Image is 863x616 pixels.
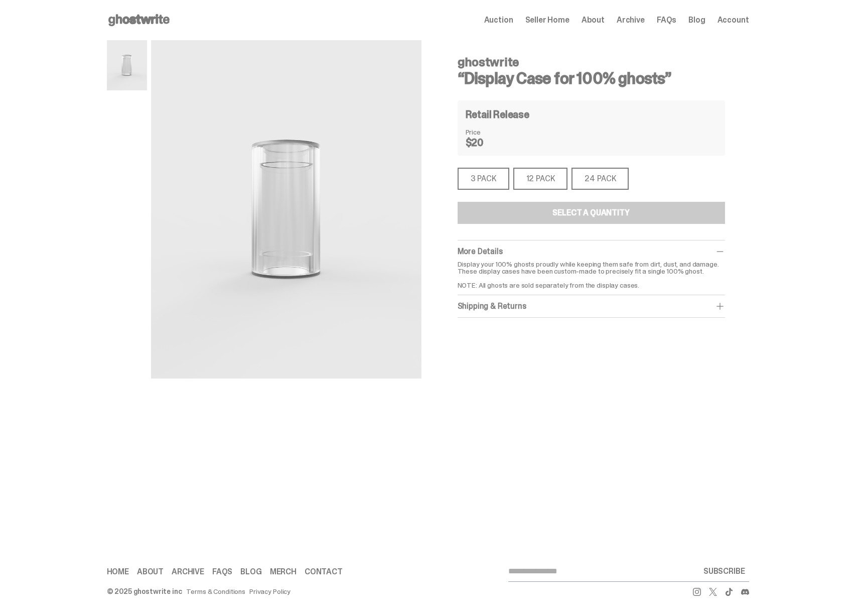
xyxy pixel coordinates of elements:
[458,70,725,86] h3: “Display Case for 100% ghosts”
[249,588,291,595] a: Privacy Policy
[571,168,629,190] div: 24 PACK
[688,16,705,24] a: Blog
[458,246,503,257] span: More Details
[466,138,516,148] dd: $20
[617,16,645,24] a: Archive
[525,16,569,24] a: Seller Home
[270,568,297,576] a: Merch
[137,568,164,576] a: About
[458,168,509,190] div: 3 PACK
[240,568,261,576] a: Blog
[657,16,676,24] a: FAQs
[458,56,725,68] h4: ghostwrite
[186,588,245,595] a: Terms & Conditions
[484,16,513,24] a: Auction
[305,568,343,576] a: Contact
[513,168,568,190] div: 12 PACK
[458,261,725,289] p: Display your 100% ghosts proudly while keeping them safe from dirt, dust, and damage. These displ...
[107,588,182,595] div: © 2025 ghostwrite inc
[582,16,605,24] a: About
[458,202,725,224] button: Select a Quantity
[172,568,204,576] a: Archive
[552,209,629,217] div: Select a Quantity
[699,561,749,581] button: SUBSCRIBE
[151,40,421,379] img: display%20case%201.png
[107,568,129,576] a: Home
[212,568,232,576] a: FAQs
[107,40,147,90] img: display%20case%201.png
[466,109,529,119] h4: Retail Release
[458,301,725,311] div: Shipping & Returns
[717,16,749,24] a: Account
[466,129,516,136] dt: Price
